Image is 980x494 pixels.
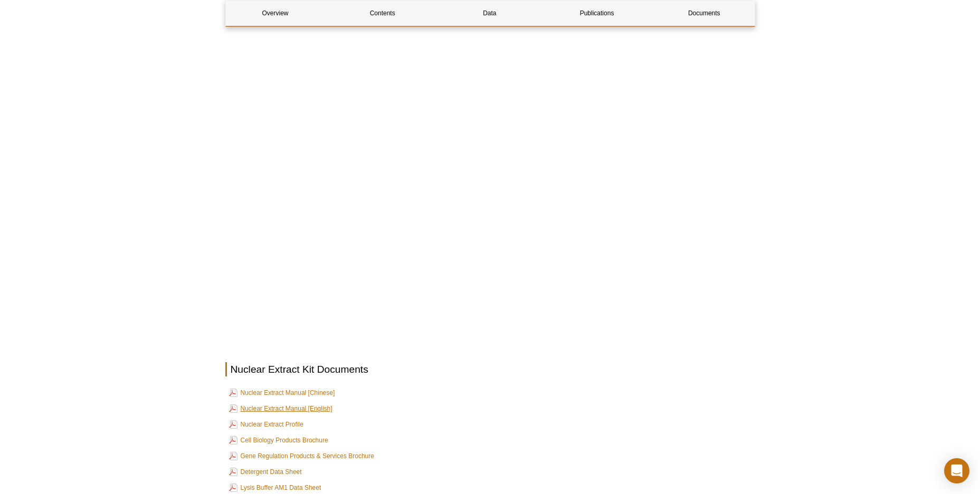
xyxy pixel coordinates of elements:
a: Detergent Data Sheet [229,466,302,478]
a: Publications [547,1,646,26]
a: Overview [226,1,325,26]
h2: Nuclear Extract Kit Documents [225,362,755,376]
a: Data [440,1,539,26]
a: Nuclear Extract Manual [English] [229,402,332,415]
a: Gene Regulation Products & Services Brochure [229,450,374,462]
div: Open Intercom Messenger [944,458,969,483]
a: Nuclear Extract Manual [Chinese] [229,386,335,399]
a: Lysis Buffer AM1 Data Sheet [229,481,321,494]
a: Nuclear Extract Profile [229,418,303,431]
a: Contents [333,1,432,26]
a: Documents [654,1,754,26]
a: Cell Biology Products Brochure [229,434,328,447]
